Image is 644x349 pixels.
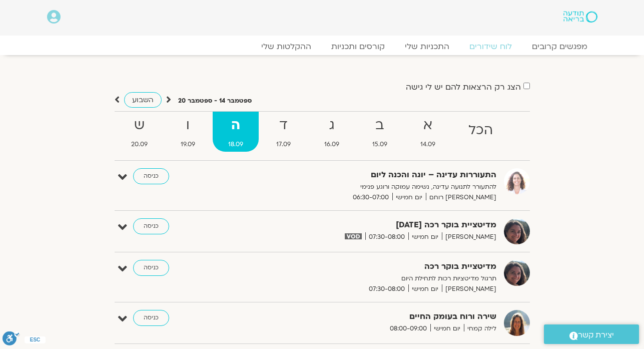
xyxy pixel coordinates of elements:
[213,112,259,152] a: ה18.09
[453,112,508,152] a: הכל
[116,112,163,152] a: ש20.09
[459,42,522,52] a: לוח שידורים
[251,168,496,182] strong: התעוררות עדינה – יוגה והכנה ליום
[442,232,496,242] span: [PERSON_NAME]
[133,168,169,184] a: כניסה
[405,114,451,137] strong: א
[261,112,306,152] a: ד17.09
[251,260,496,273] strong: מדיטציית בוקר רכה
[165,112,211,152] a: ו19.09
[522,42,597,52] a: מפגשים קרובים
[357,112,403,152] a: ב15.09
[430,323,464,334] span: יום חמישי
[213,114,259,137] strong: ה
[251,218,496,232] strong: מדיטציית בוקר רכה [DATE]
[309,139,355,150] span: 16.09
[349,192,392,203] span: 06:30-07:00
[251,182,496,192] p: להתעורר לתנועה עדינה, נשימה עמוקה ורוגע פנימי
[357,139,403,150] span: 15.09
[365,232,408,242] span: 07:30-08:00
[251,273,496,284] p: תרגול מדיטציות רכות לתחילת היום
[178,96,252,106] p: ספטמבר 14 - ספטמבר 20
[464,323,496,334] span: לילה קמחי
[261,139,306,150] span: 17.09
[165,114,211,137] strong: ו
[408,232,442,242] span: יום חמישי
[132,95,154,105] span: השבוע
[392,192,426,203] span: יום חמישי
[133,260,169,276] a: כניסה
[365,284,408,294] span: 07:30-08:00
[453,119,508,142] strong: הכל
[408,284,442,294] span: יום חמישי
[165,139,211,150] span: 19.09
[116,139,163,150] span: 20.09
[386,323,430,334] span: 08:00-09:00
[309,114,355,137] strong: ג
[406,83,521,92] label: הצג רק הרצאות להם יש לי גישה
[251,42,321,52] a: ההקלטות שלי
[578,328,614,342] span: יצירת קשר
[426,192,496,203] span: [PERSON_NAME] רוחם
[133,310,169,326] a: כניסה
[345,233,361,239] img: vodicon
[213,139,259,150] span: 18.09
[405,139,451,150] span: 14.09
[405,112,451,152] a: א14.09
[116,114,163,137] strong: ש
[442,284,496,294] span: [PERSON_NAME]
[124,92,162,108] a: השבוע
[133,218,169,234] a: כניסה
[544,324,639,344] a: יצירת קשר
[395,42,459,52] a: התכניות שלי
[251,310,496,323] strong: שירה ורוח בעומק החיים
[321,42,395,52] a: קורסים ותכניות
[261,114,306,137] strong: ד
[47,42,597,52] nav: Menu
[357,114,403,137] strong: ב
[309,112,355,152] a: ג16.09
